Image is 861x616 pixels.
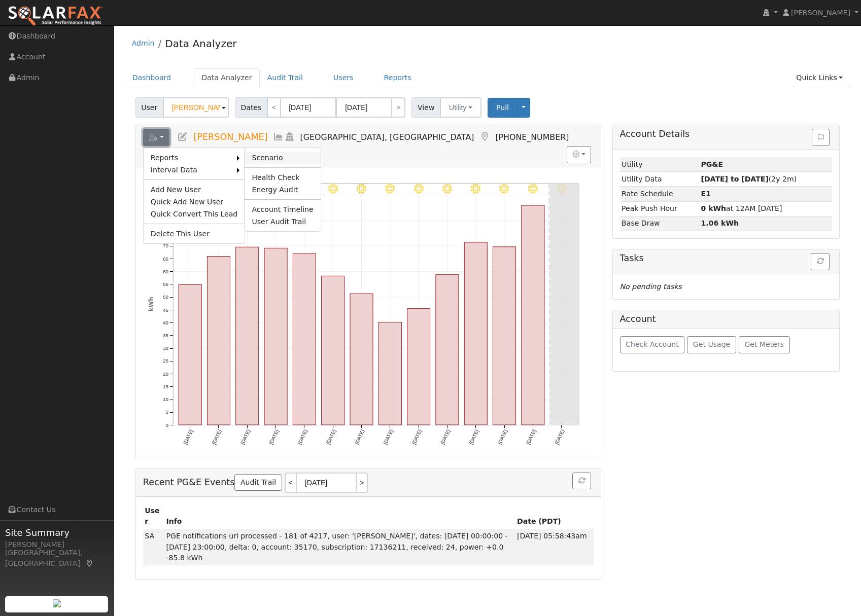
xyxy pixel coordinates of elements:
[207,257,230,425] rect: onclick=""
[701,160,723,168] strong: ID: 17136211, authorized: 08/04/25
[788,68,850,87] a: Quick Links
[125,68,179,87] a: Dashboard
[620,157,699,172] td: Utility
[245,184,320,196] a: Energy Audit Report
[411,97,440,118] span: View
[479,132,490,142] a: Map
[163,256,168,262] text: 65
[350,294,373,425] rect: onclick=""
[471,184,480,193] i: 8/30 - Clear
[164,529,515,565] td: PGE notifications url processed - 181 of 4217, user: '[PERSON_NAME]', dates: [DATE] 00:00:00 - [D...
[322,276,345,425] rect: onclick=""
[493,247,516,425] rect: onclick=""
[440,97,481,118] button: Utility
[515,529,594,565] td: [DATE] 05:58:43am
[376,68,419,87] a: Reports
[163,333,168,338] text: 35
[701,204,726,212] strong: 0 kWh
[554,429,566,446] text: [DATE]
[245,171,320,184] a: Health Check Report
[268,429,280,446] text: [DATE]
[297,429,308,446] text: [DATE]
[442,184,452,193] i: 8/29 - Clear
[144,152,237,164] a: Reports
[193,132,267,142] span: [PERSON_NAME]
[245,203,320,215] a: Account Timeline Report
[264,248,287,425] rect: onclick=""
[143,473,594,493] h5: Recent PG&E Events
[701,219,739,227] strong: 1.06 kWh
[135,97,163,118] span: User
[326,68,361,87] a: Users
[293,253,316,425] rect: onclick=""
[620,129,833,139] h5: Account Details
[165,422,168,428] text: 0
[144,208,245,220] a: Quick Convert This Lead
[5,526,109,539] span: Site Summary
[620,314,656,324] h5: Account
[163,307,168,313] text: 45
[497,429,508,446] text: [DATE]
[701,190,710,198] strong: Q
[144,184,245,196] a: Add New User
[812,129,830,146] button: Issue History
[234,474,282,491] a: Audit Trail
[328,184,338,193] i: 8/25 - Clear
[211,429,223,446] text: [DATE]
[163,384,168,389] text: 15
[236,247,259,425] rect: onclick=""
[385,184,395,193] i: 8/27 - Clear
[239,429,251,446] text: [DATE]
[391,97,405,118] a: >
[811,253,830,270] button: Refresh
[143,504,164,529] th: User
[436,275,459,425] rect: onclick=""
[267,97,281,118] a: <
[626,340,679,348] span: Check Account
[687,336,736,353] button: Get Usage
[522,205,544,425] rect: onclick=""
[325,429,337,446] text: [DATE]
[620,282,682,291] i: No pending tasks
[144,164,237,176] a: Interval Data
[620,201,699,216] td: Peak Push Hour
[5,539,109,550] div: [PERSON_NAME]
[179,284,201,425] rect: onclick=""
[285,473,296,493] a: <
[693,340,730,348] span: Get Usage
[163,243,168,248] text: 70
[284,132,295,142] a: Login As (last Never)
[53,599,61,607] img: retrieve
[744,340,784,348] span: Get Meters
[468,429,480,446] text: [DATE]
[620,253,833,264] h5: Tasks
[488,98,518,118] button: Pull
[515,504,594,529] th: Date (PDT)
[163,97,229,118] input: Select a User
[8,6,103,27] img: SolarFax
[464,242,487,425] rect: onclick=""
[699,201,832,216] td: at 12AM [DATE]
[245,152,320,164] a: Scenario Report
[163,281,168,287] text: 55
[163,358,168,364] text: 25
[164,504,515,529] th: Info
[383,429,394,446] text: [DATE]
[357,184,366,193] i: 8/26 - Clear
[163,320,168,325] text: 40
[439,429,451,446] text: [DATE]
[528,184,538,193] i: 9/01 - Clear
[496,103,509,112] span: Pull
[260,68,311,87] a: Audit Trail
[354,429,365,446] text: [DATE]
[163,345,168,351] text: 30
[148,297,155,311] text: kWh
[245,215,320,228] a: User Audit Trail
[132,39,155,47] a: Admin
[791,9,850,17] span: [PERSON_NAME]
[163,294,168,300] text: 50
[411,429,423,446] text: [DATE]
[620,172,699,187] td: Utility Data
[739,336,790,353] button: Get Meters
[194,68,260,87] a: Data Analyzer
